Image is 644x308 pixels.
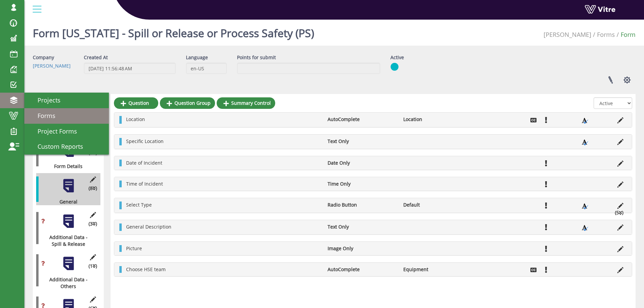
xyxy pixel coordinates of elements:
[217,97,275,109] a: Summary Control
[126,245,142,252] span: Picture
[597,30,615,39] a: Forms
[324,181,400,187] li: Time Only
[24,93,109,108] a: Projects
[324,116,400,123] li: AutoComplete
[126,160,162,166] span: Date of Incident
[24,124,109,139] a: Project Forms
[29,96,61,104] span: Projects
[237,54,276,61] label: Points for submit
[390,63,399,71] img: yes
[324,266,400,273] li: AutoComplete
[160,97,215,109] a: Question Group
[126,266,166,273] span: Choose HSE team
[89,185,97,192] span: (8 )
[186,54,208,61] label: Language
[36,276,95,290] div: Additional Data - Others
[126,202,152,208] span: Select Type
[29,112,55,120] span: Forms
[36,163,95,170] div: Form Details
[89,220,97,227] span: (3 )
[400,116,476,123] li: Location
[126,116,145,122] span: Location
[615,30,636,39] li: Form
[84,54,108,61] label: Created At
[544,30,591,39] a: [PERSON_NAME]
[612,209,627,216] li: (5 )
[400,202,476,208] li: Default
[126,223,171,230] span: General Description
[324,202,400,208] li: Radio Button
[400,266,476,273] li: Equipment
[33,17,314,46] h1: Form [US_STATE] - Spill or Release or Process Safety (PS)
[33,54,54,61] label: Company
[24,139,109,155] a: Custom Reports
[36,234,95,247] div: Additional Data - Spill & Release
[390,54,404,61] label: Active
[126,138,164,144] span: Specific Location
[24,108,109,124] a: Forms
[324,138,400,145] li: Text Only
[36,198,95,205] div: General
[29,142,83,150] span: Custom Reports
[33,63,71,69] a: [PERSON_NAME]
[89,263,97,269] span: (1 )
[114,97,158,109] a: Question
[324,160,400,166] li: Date Only
[324,245,400,252] li: Image Only
[324,223,400,230] li: Text Only
[29,127,77,135] span: Project Forms
[126,181,163,187] span: Time of Incident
